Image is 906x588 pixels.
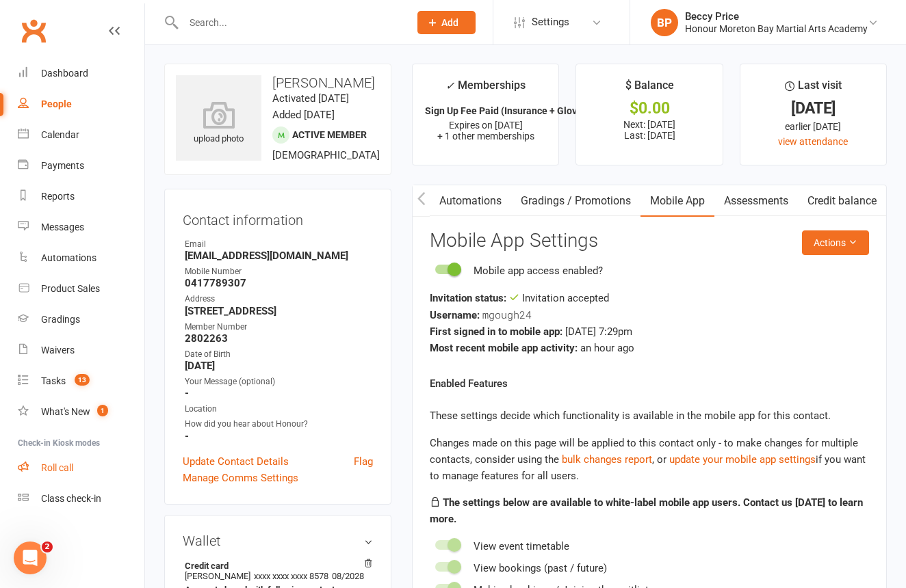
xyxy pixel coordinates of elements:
div: Member Number [185,321,373,334]
a: Calendar [18,120,144,150]
div: People [41,98,72,109]
button: Add [417,11,476,34]
label: Enabled Features [430,375,508,392]
i: ✓ [445,79,454,92]
strong: [EMAIL_ADDRESS][DOMAIN_NAME] [185,250,373,262]
div: Waivers [41,345,75,356]
div: $0.00 [588,101,710,116]
div: Roll call [41,462,73,473]
div: Dashboard [41,68,88,79]
div: Address [185,293,373,306]
div: Memberships [445,77,526,102]
strong: Username: [430,309,480,321]
a: Messages [18,212,144,243]
a: Dashboard [18,58,144,89]
span: an hour ago [580,342,634,354]
a: Reports [18,181,144,212]
span: + 1 other memberships [437,131,534,142]
a: Roll call [18,453,144,483]
h3: [PERSON_NAME] [176,75,380,90]
a: Clubworx [16,14,51,48]
a: Assessments [714,185,798,217]
a: Update Contact Details [183,453,289,470]
iframe: Intercom live chat [14,542,47,574]
div: Mobile app access enabled? [474,263,603,279]
strong: Most recent mobile app activity: [430,342,578,354]
div: [DATE] 7:29pm [430,323,869,340]
span: Add [441,17,458,28]
div: Beccy Price [685,10,868,23]
span: 2 [42,542,53,552]
div: Tasks [41,375,66,386]
a: Credit balance [798,185,886,217]
input: Search... [179,13,400,32]
div: Your Message (optional) [185,375,373,388]
div: $ Balance [625,77,674,101]
strong: - [185,387,373,399]
p: These settings decide which functionality is available in the mobile app for this contact. [430,407,869,424]
strong: 2802263 [185,332,373,345]
span: , or [562,453,669,466]
div: Changes made on this page will be applied to this contact only - to make changes for multiple con... [430,435,869,484]
div: How did you hear about Honour? [185,418,373,431]
span: View event timetable [474,540,569,552]
h3: Mobile App Settings [430,230,869,252]
strong: Invitation status: [430,292,506,304]
a: Gradings / Promotions [511,185,640,217]
a: Manage Comms Settings [183,470,298,486]
div: Email [185,238,373,251]
span: 08/2028 [332,571,364,581]
span: Settings [532,7,569,38]
div: Last visit [785,77,842,101]
div: upload photo [176,101,261,146]
a: Gradings [18,304,144,335]
span: View bookings (past / future) [474,562,607,574]
a: bulk changes report [562,453,652,466]
a: Class kiosk mode [18,483,144,514]
div: Location [185,403,373,416]
div: Reports [41,191,75,202]
a: Tasks 13 [18,366,144,397]
a: view attendance [778,136,848,147]
div: Gradings [41,314,80,325]
strong: 0417789307 [185,277,373,289]
a: Automations [430,185,511,217]
span: 13 [75,374,90,386]
strong: The settings below are available to white-label mobile app users. Contact us [DATE] to learn more. [430,496,863,525]
time: Added [DATE] [272,109,335,121]
a: Product Sales [18,273,144,304]
div: Calendar [41,129,79,140]
div: Invitation accepted [430,290,869,306]
a: Payments [18,150,144,181]
div: Product Sales [41,283,100,294]
div: Payments [41,160,84,171]
span: 1 [97,405,108,416]
a: People [18,89,144,120]
div: Automations [41,252,96,263]
a: Flag [354,453,373,470]
button: Actions [802,230,869,255]
span: mgough24 [482,308,532,321]
span: xxxx xxxx xxxx 8578 [254,571,328,581]
a: update your mobile app settings [669,453,816,466]
time: Activated [DATE] [272,92,349,105]
span: Expires on [DATE] [449,120,523,131]
strong: Credit card [185,561,366,571]
span: [DEMOGRAPHIC_DATA] [272,149,380,161]
strong: [STREET_ADDRESS] [185,305,373,317]
strong: - [185,430,373,442]
a: What's New1 [18,397,144,427]
strong: First signed in to mobile app: [430,325,562,338]
a: Automations [18,243,144,273]
div: [DATE] [753,101,874,116]
div: Honour Moreton Bay Martial Arts Academy [685,23,868,35]
div: What's New [41,406,90,417]
h3: Wallet [183,533,373,548]
div: BP [651,9,678,36]
div: Date of Birth [185,348,373,361]
div: earlier [DATE] [753,119,874,134]
div: Messages [41,222,84,232]
div: Class check-in [41,493,101,504]
a: Mobile App [640,185,714,217]
strong: Sign Up Fee Paid (Insurance + Gloves) [425,105,591,116]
